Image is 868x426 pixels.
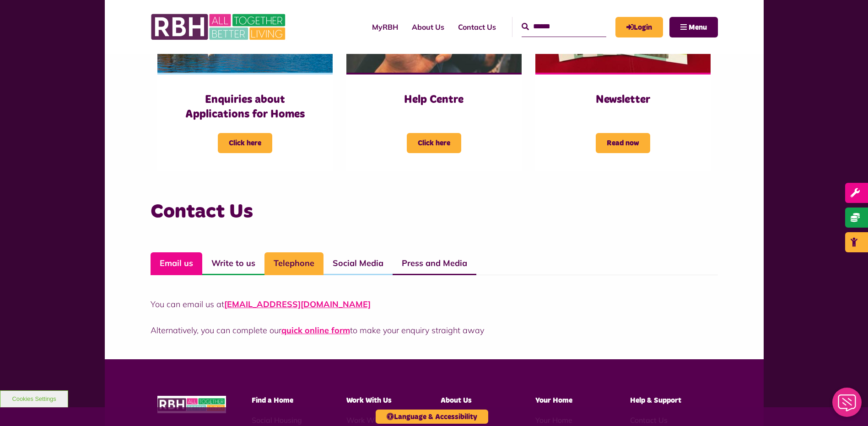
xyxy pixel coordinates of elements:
[630,397,681,404] span: Help & Support
[157,396,226,414] img: RBH
[535,397,572,404] span: Your Home
[323,252,393,275] a: Social Media
[669,17,718,37] button: Navigation
[264,252,323,275] a: Telephone
[224,299,371,309] a: [EMAIL_ADDRESS][DOMAIN_NAME]
[346,397,392,404] span: Work With Us
[451,15,503,39] a: Contact Us
[252,397,293,404] span: Find a Home
[151,298,718,310] p: You can email us at
[151,9,288,45] img: RBH
[218,133,272,153] span: Click here
[441,397,472,404] span: About Us
[689,24,707,31] span: Menu
[365,93,503,107] h3: Help Centre
[151,324,718,336] p: Alternatively, you can complete our to make your enquiry straight away
[522,17,606,37] input: Search
[281,325,350,335] a: quick online form
[176,93,314,121] h3: Enquiries about Applications for Homes
[596,133,650,153] span: Read now
[407,133,461,153] span: Click here
[554,93,692,107] h3: Newsletter
[365,15,405,39] a: MyRBH
[376,410,488,424] button: Language & Accessibility
[202,252,264,275] a: Write to us
[151,199,718,225] h3: Contact Us
[827,385,868,426] iframe: Netcall Web Assistant for live chat
[405,15,451,39] a: About Us
[615,17,663,37] a: MyRBH
[393,252,476,275] a: Press and Media
[151,252,202,275] a: Email us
